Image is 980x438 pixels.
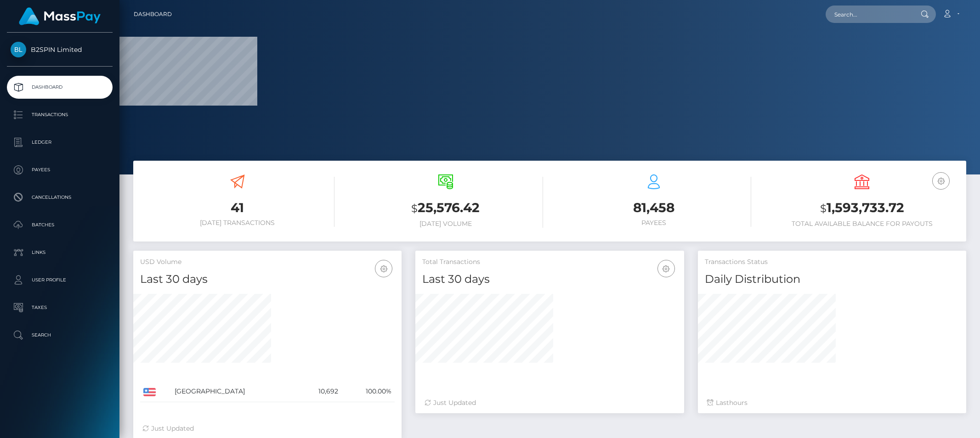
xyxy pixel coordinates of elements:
td: 10,692 [298,381,341,402]
p: Cancellations [11,191,109,204]
img: B2SPIN Limited [11,42,26,57]
p: Ledger [11,135,109,149]
h3: 41 [140,199,334,217]
p: Taxes [11,301,109,314]
a: Ledger [7,131,113,154]
p: Batches [11,218,109,232]
a: Links [7,241,113,264]
div: Just Updated [142,424,392,433]
p: Search [11,328,109,342]
td: [GEOGRAPHIC_DATA] [171,381,298,402]
a: Dashboard [134,5,172,24]
a: Cancellations [7,186,113,209]
p: Payees [11,163,109,177]
a: Search [7,324,113,347]
a: Batches [7,213,113,236]
div: Just Updated [425,398,674,408]
a: Dashboard [7,76,113,99]
h6: Total Available Balance for Payouts [765,220,959,228]
span: B2SPIN Limited [7,45,113,54]
h4: Last 30 days [422,271,677,287]
h4: Last 30 days [140,271,395,287]
a: User Profile [7,269,113,292]
input: Search... [826,6,912,23]
h3: 1,593,733.72 [765,199,959,218]
p: Transactions [11,108,109,122]
h3: 81,458 [557,199,751,217]
p: Dashboard [11,80,109,94]
a: Transactions [7,103,113,126]
h6: [DATE] Volume [348,220,543,228]
p: User Profile [11,273,109,287]
td: 100.00% [341,381,395,402]
h6: [DATE] Transactions [140,219,334,227]
p: Links [11,246,109,259]
h5: USD Volume [140,258,395,267]
small: $ [820,202,827,215]
img: US.png [143,388,156,396]
h3: 25,576.42 [348,199,543,218]
h5: Transactions Status [705,258,959,267]
img: MassPay Logo [19,7,101,25]
h4: Daily Distribution [705,271,959,287]
a: Payees [7,158,113,181]
h6: Payees [557,219,751,227]
a: Taxes [7,296,113,319]
div: Last hours [707,398,957,408]
small: $ [411,202,418,215]
h5: Total Transactions [422,258,677,267]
